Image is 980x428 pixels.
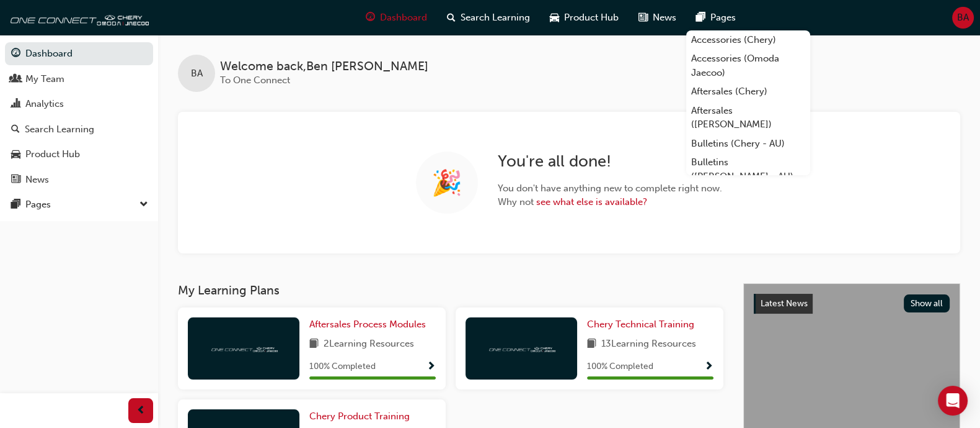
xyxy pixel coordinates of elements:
[704,359,713,375] button: Show Progress
[540,5,629,30] a: car-iconProduct Hub
[11,199,20,211] span: pages-icon
[587,317,699,332] a: Chery Technical Training
[638,10,648,25] span: news-icon
[25,147,80,162] div: Product Hub
[498,195,722,209] span: Why not
[139,197,148,213] span: down-icon
[696,10,705,25] span: pages-icon
[309,317,431,332] a: Aftersales Process Modules
[564,11,619,25] span: Product Hub
[324,337,414,352] span: 2 Learning Resources
[178,283,723,298] h3: My Learning Plans
[686,101,810,134] a: Aftersales ([PERSON_NAME])
[686,82,810,101] a: Aftersales (Chery)
[426,362,436,373] span: Show Progress
[938,386,968,416] div: Open Intercom Messenger
[25,72,64,86] div: My Team
[5,40,153,193] button: DashboardMy TeamAnalyticsSearch LearningProduct HubNews
[309,337,319,352] span: book-icon
[5,168,153,191] a: News
[11,175,20,186] span: news-icon
[426,359,436,375] button: Show Progress
[5,118,153,141] a: Search Learning
[309,409,415,424] a: Chery Product Training
[11,48,20,60] span: guage-icon
[25,173,49,187] div: News
[309,360,376,374] span: 100 % Completed
[356,5,437,30] a: guage-iconDashboard
[754,294,950,314] a: Latest NewsShow all
[5,193,153,216] button: Pages
[25,198,51,212] div: Pages
[5,143,153,166] a: Product Hub
[629,5,686,30] a: news-iconNews
[601,337,696,352] span: 13 Learning Resources
[5,42,153,65] a: Dashboard
[686,30,810,50] a: Accessories (Chery)
[25,122,94,137] div: Search Learning
[366,10,375,25] span: guage-icon
[587,319,694,330] span: Chery Technical Training
[309,411,410,422] span: Chery Product Training
[957,11,969,25] span: BA
[5,93,153,116] a: Analytics
[25,97,64,111] div: Analytics
[136,403,146,419] span: prev-icon
[704,362,713,373] span: Show Progress
[11,99,20,110] span: chart-icon
[587,360,653,374] span: 100 % Completed
[653,11,676,25] span: News
[220,75,290,86] span: To One Connect
[686,134,810,153] a: Bulletins (Chery - AU)
[437,5,540,30] a: search-iconSearch Learning
[904,294,950,312] button: Show all
[487,342,555,354] img: oneconnect
[550,10,559,25] span: car-icon
[6,5,149,30] img: oneconnect
[210,342,278,354] img: oneconnect
[710,11,736,25] span: Pages
[686,49,810,82] a: Accessories (Omoda Jaecoo)
[447,10,456,25] span: search-icon
[536,196,647,207] a: see what else is available?
[11,124,20,135] span: search-icon
[11,74,20,85] span: people-icon
[461,11,530,25] span: Search Learning
[761,298,808,309] span: Latest News
[587,337,596,352] span: book-icon
[498,152,722,171] h2: You're all done!
[309,319,426,330] span: Aftersales Process Modules
[498,181,722,196] span: You don't have anything new to complete right now.
[431,176,462,190] span: 🎉
[11,149,20,160] span: car-icon
[5,68,153,91] a: My Team
[380,11,427,25] span: Dashboard
[686,5,746,30] a: pages-iconPages
[952,7,974,29] button: BA
[220,60,428,74] span: Welcome back , Ben [PERSON_NAME]
[686,153,810,186] a: Bulletins ([PERSON_NAME] - AU)
[191,66,203,81] span: BA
